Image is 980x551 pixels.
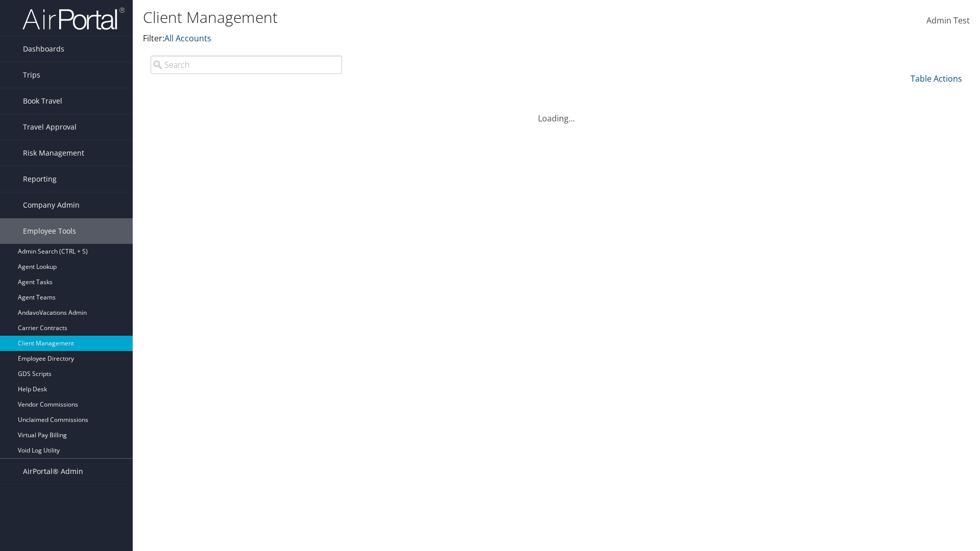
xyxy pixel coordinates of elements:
span: Company Admin [23,192,80,218]
a: Table Actions [911,73,962,84]
a: Admin Test [926,5,970,37]
span: Travel Approval [23,114,77,140]
span: AirPortal® Admin [23,459,83,484]
span: Employee Tools [23,218,76,244]
span: Admin Test [926,15,970,26]
span: Reporting [23,166,57,192]
div: Loading... [143,100,970,124]
a: All Accounts [164,33,211,44]
span: Dashboards [23,36,64,62]
img: airportal-logo.png [22,7,125,31]
h1: Client Management [143,7,694,28]
p: Filter: [143,32,694,45]
span: Risk Management [23,140,84,166]
input: Search [151,56,342,74]
span: Book Travel [23,88,62,114]
span: Trips [23,62,40,88]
